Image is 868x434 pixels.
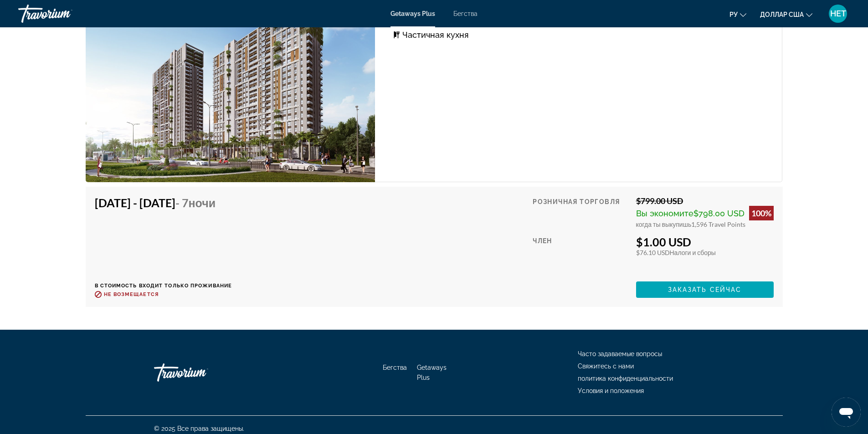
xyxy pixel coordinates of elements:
span: - 7 [175,196,216,209]
div: Член [533,235,629,275]
button: Изменить валюту [760,8,812,21]
font: доллар США [760,11,804,18]
span: ночи [189,196,216,209]
span: Не возмещается [104,291,159,297]
a: Бегства [453,10,478,17]
p: В стоимость входит только проживание [95,283,232,289]
font: © 2025 Все права защищены. [154,425,244,432]
span: Частичная кухня [402,30,469,40]
a: Условия и положения [578,387,644,394]
span: 1,596 Travel Points [691,220,745,228]
button: Изменить язык [729,8,746,21]
a: политика конфиденциальности [578,375,673,382]
button: Заказать сейчас [636,281,774,298]
a: Бегства [383,364,407,371]
span: Налоги и сборы [670,249,716,256]
span: Вы экономите [636,209,693,218]
a: Свяжитесь с нами [578,363,634,370]
a: Getaways Plus [390,10,435,17]
span: Заказать сейчас [668,286,742,293]
a: Травориум [18,2,109,26]
div: 100% [749,206,774,220]
font: НЕТ [830,9,846,18]
div: $76.10 USD [636,249,774,256]
h4: [DATE] - [DATE] [95,196,226,209]
span: $798.00 USD [693,209,745,218]
span: когда ты выкупишь [636,220,692,228]
button: Меню пользователя [826,4,850,23]
font: ру [729,11,738,18]
a: Иди домой [154,359,245,386]
a: Getaways Plus [417,364,447,381]
div: $1.00 USD [636,235,774,249]
div: $799.00 USD [636,196,774,206]
div: Розничная торговля [533,196,629,228]
iframe: Кнопка запуска окна обмена сообщениями [832,398,861,427]
a: Часто задаваемые вопросы [578,350,662,357]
